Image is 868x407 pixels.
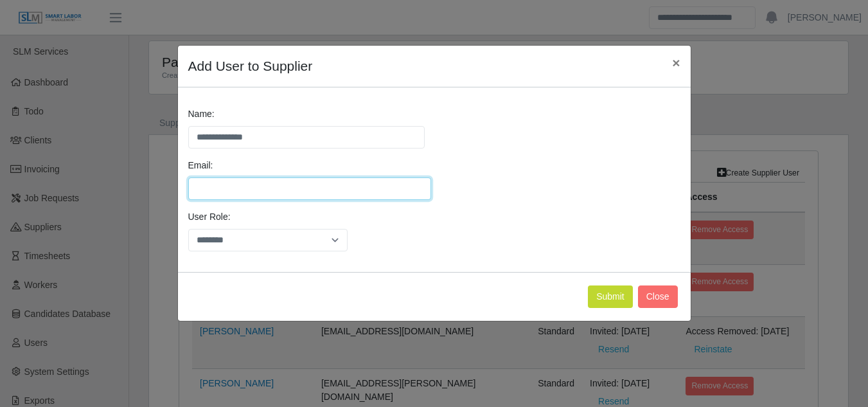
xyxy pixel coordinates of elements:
label: Name: [188,107,215,121]
button: Close [638,285,678,308]
label: User Role: [188,210,231,224]
button: Submit [588,285,633,308]
span: × [672,55,680,70]
button: Close [662,46,690,80]
label: Email: [188,159,213,172]
h4: Add User to Supplier [188,56,313,77]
